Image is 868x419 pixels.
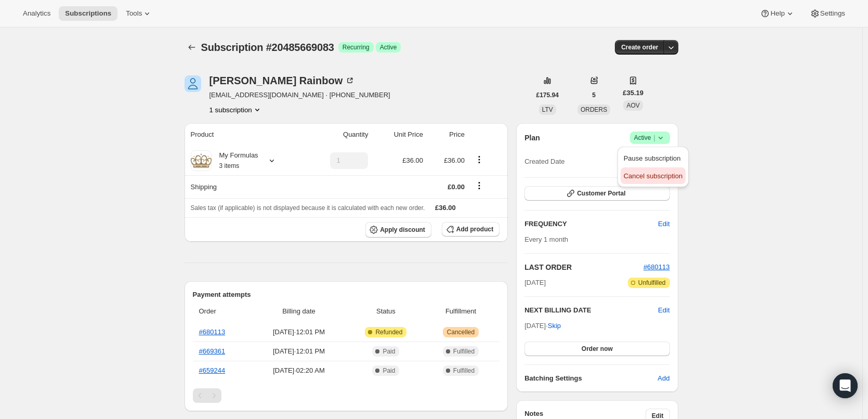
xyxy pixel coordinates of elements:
[524,305,658,316] h2: NEXT BILLING DATE
[592,91,596,99] span: 5
[212,150,258,171] div: My Formulas
[530,88,565,102] button: £175.94
[471,154,488,165] button: Product actions
[65,9,111,18] span: Subscriptions
[193,300,252,323] th: Order
[652,216,676,232] button: Edit
[209,104,262,115] button: Product actions
[199,366,226,374] a: #659244
[448,183,465,191] span: £0.00
[833,373,858,398] div: Open Intercom Messenger
[402,156,423,164] span: £36.00
[193,388,500,403] nav: Pagination
[471,180,488,191] button: Shipping actions
[426,123,468,146] th: Price
[524,156,564,167] span: Created Date
[577,189,625,198] span: Customer Portal
[193,290,500,300] h2: Payment attempts
[542,318,567,334] button: Skip
[383,366,395,375] span: Paid
[447,328,475,336] span: Cancelled
[350,306,422,317] span: Status
[754,6,801,21] button: Help
[524,322,561,330] span: [DATE] ·
[542,106,553,113] span: LTV
[254,346,344,357] span: [DATE] · 12:01 PM
[581,106,607,113] span: ORDERS
[435,204,456,212] span: £36.00
[343,43,370,51] span: Recurring
[524,133,540,143] h2: Plan
[657,373,669,384] span: Add
[453,366,475,375] span: Fulfilled
[453,347,475,356] span: Fulfilled
[653,134,655,142] span: |
[643,263,670,271] a: #680113
[442,222,499,237] button: Add product
[371,123,426,146] th: Unit Price
[536,91,559,99] span: £175.94
[17,6,57,21] button: Analytics
[624,172,682,180] span: Cancel subscription
[59,6,117,21] button: Subscriptions
[524,235,568,243] span: Every 1 month
[623,88,643,98] span: £35.19
[621,167,686,184] button: Cancel subscription
[643,262,670,272] button: #680113
[383,347,395,356] span: Paid
[582,345,613,353] span: Order now
[621,150,686,166] button: Pause subscription
[254,306,344,317] span: Billing date
[615,40,664,55] button: Create order
[303,123,371,146] th: Quantity
[651,370,676,387] button: Add
[209,90,390,100] span: [EMAIL_ADDRESS][DOMAIN_NAME] · [PHONE_NUMBER]
[548,321,561,331] span: Skip
[456,225,493,233] span: Add product
[638,279,666,287] span: Unfulfilled
[199,347,226,355] a: #669361
[586,88,602,102] button: 5
[428,306,493,317] span: Fulfillment
[191,204,425,212] span: Sales tax (if applicable) is not displayed because it is calculated with each new order.
[524,373,657,384] h6: Batching Settings
[524,219,658,229] h2: FREQUENCY
[185,175,304,198] th: Shipping
[201,42,334,53] span: Subscription #20485669083
[770,9,784,18] span: Help
[380,226,425,234] span: Apply discount
[624,154,681,162] span: Pause subscription
[185,123,304,146] th: Product
[820,9,845,18] span: Settings
[380,43,397,51] span: Active
[804,6,851,21] button: Settings
[185,40,199,55] button: Subscriptions
[524,262,643,272] h2: LAST ORDER
[23,9,50,18] span: Analytics
[185,75,201,92] span: Shaun Rainbow
[524,186,669,201] button: Customer Portal
[365,222,431,238] button: Apply discount
[626,102,639,109] span: AOV
[199,328,226,336] a: #680113
[444,156,465,164] span: £36.00
[209,75,356,86] div: [PERSON_NAME] Rainbow
[524,278,546,288] span: [DATE]
[621,43,658,51] span: Create order
[254,327,344,337] span: [DATE] · 12:01 PM
[634,133,666,143] span: Active
[524,342,669,356] button: Order now
[219,162,240,169] small: 3 items
[120,6,159,21] button: Tools
[375,328,402,336] span: Refunded
[254,365,344,376] span: [DATE] · 02:20 AM
[658,219,669,229] span: Edit
[126,9,142,18] span: Tools
[658,305,669,316] button: Edit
